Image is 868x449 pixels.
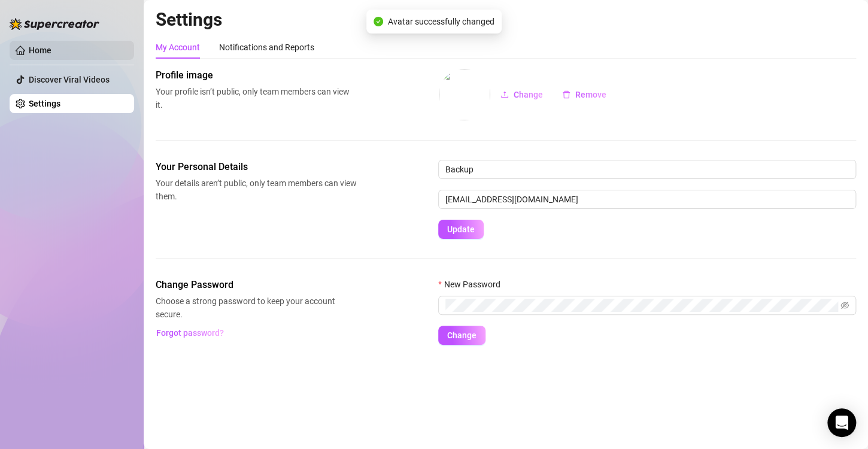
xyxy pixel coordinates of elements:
span: Choose a strong password to keep your account secure. [156,295,357,321]
button: Update [438,220,484,239]
span: Change [514,90,543,99]
a: Home [29,45,51,55]
span: delete [562,90,570,99]
a: Discover Viral Videos [29,75,110,84]
span: eye-invisible [840,301,849,310]
div: Open Intercom Messenger [827,408,856,437]
img: logo-BBDzfeDw.svg [10,18,99,30]
label: New Password [438,278,508,291]
button: Forgot password? [156,323,224,342]
span: Profile image [156,68,357,83]
span: Your Personal Details [156,160,357,174]
button: Change [438,326,485,345]
span: Remove [575,90,606,99]
input: Enter new email [438,190,856,209]
span: Your profile isn’t public, only team members can view it. [156,85,357,111]
span: Change Password [156,278,357,292]
div: Notifications and Reports [219,41,314,54]
button: Change [491,85,553,104]
span: Update [447,224,475,234]
div: My Account [156,41,200,54]
span: Your details aren’t public, only team members can view them. [156,177,357,203]
input: New Password [445,299,838,312]
input: Enter name [438,160,856,179]
span: Change [447,330,477,340]
button: Remove [553,85,616,104]
span: Avatar successfully changed [388,15,494,28]
span: upload [500,90,509,99]
span: Forgot password? [156,328,224,338]
h2: Settings [156,8,856,31]
img: profilePics%2FgppnmyJwVhPswceJt1Tu93ln2fe2.jpeg [439,69,490,120]
span: check-circle [374,17,383,26]
a: Settings [29,99,60,108]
